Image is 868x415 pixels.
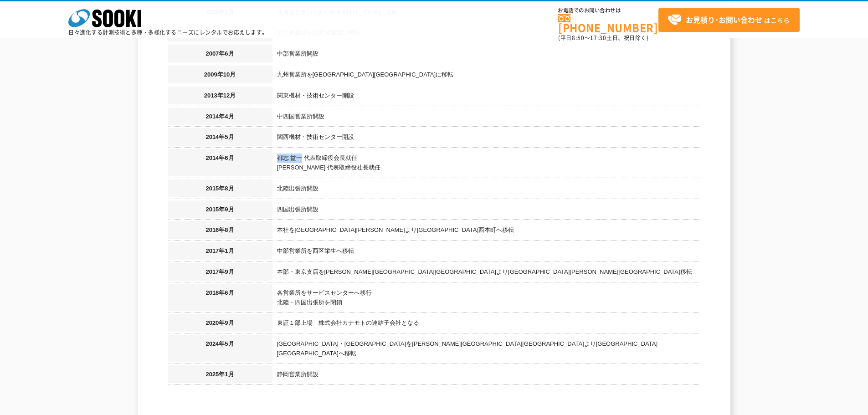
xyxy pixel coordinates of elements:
td: 東証１部上場 株式会社カナモトの連結子会社となる [272,314,701,335]
td: 関東機材・技術センター開設 [272,87,701,108]
span: 17:30 [590,34,606,42]
th: 2007年6月 [168,45,272,66]
span: 8:50 [572,34,585,42]
td: 中部営業所開設 [272,45,701,66]
th: 2015年8月 [168,179,272,200]
td: 中部営業所を西区栄生へ移転 [272,242,701,263]
td: 都志 益一 代表取締役会長就任 [PERSON_NAME] 代表取締役社長就任 [272,149,701,179]
th: 2013年12月 [168,87,272,108]
td: 各営業所をサービスセンターへ移行 北陸・四国出張所を閉鎖 [272,284,701,314]
td: 関西機材・技術センター開設 [272,128,701,149]
span: (平日 ～ 土日、祝日除く) [558,34,648,42]
td: 北陸出張所開設 [272,179,701,200]
th: 2014年6月 [168,149,272,179]
th: 2017年9月 [168,263,272,284]
td: 九州営業所を[GEOGRAPHIC_DATA][GEOGRAPHIC_DATA]に移転 [272,66,701,87]
a: [PHONE_NUMBER] [558,14,658,33]
p: 日々進化する計測技術と多種・多様化するニーズにレンタルでお応えします。 [68,30,268,35]
td: 本部・東京支店を[PERSON_NAME][GEOGRAPHIC_DATA][GEOGRAPHIC_DATA]より[GEOGRAPHIC_DATA][PERSON_NAME][GEOGRAPHI... [272,263,701,284]
th: 2020年9月 [168,314,272,335]
th: 2014年4月 [168,108,272,128]
th: 2016年8月 [168,221,272,242]
span: お電話でのお問い合わせは [558,8,658,13]
td: 本社を[GEOGRAPHIC_DATA][PERSON_NAME]より[GEOGRAPHIC_DATA]西本町へ移転 [272,221,701,242]
th: 2015年9月 [168,200,272,221]
span: はこちら [668,13,790,27]
th: 2014年5月 [168,128,272,149]
th: 2025年1月 [168,365,272,386]
th: 2018年6月 [168,284,272,314]
strong: お見積り･お問い合わせ [686,14,762,25]
a: お見積り･お問い合わせはこちら [658,8,800,32]
td: 中四国営業所開設 [272,108,701,128]
th: 2009年10月 [168,66,272,87]
td: 四国出張所開設 [272,200,701,221]
th: 2017年1月 [168,242,272,263]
